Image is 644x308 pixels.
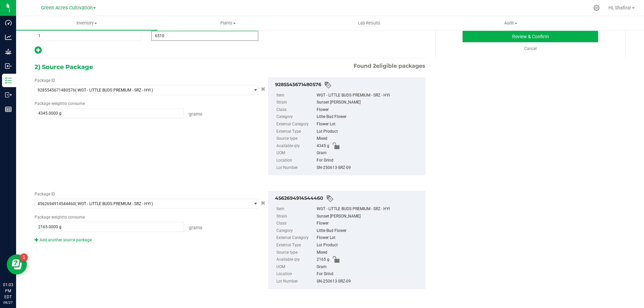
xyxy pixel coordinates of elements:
[354,62,425,70] span: Found eligible packages
[373,63,376,69] span: 2
[317,135,422,142] div: Mixed
[440,20,581,26] span: Audit
[317,99,422,106] div: Sunset [PERSON_NAME]
[259,198,267,208] button: Cancel button
[5,34,12,41] inline-svg: Analytics
[349,20,389,26] span: Lab Results
[317,205,422,213] div: WGT - LITTLE BUDS PREMIUM - SRZ - HYI
[317,157,422,164] div: For Grind
[35,62,93,72] span: 2) Source Package
[276,149,315,157] label: UOM
[276,142,315,150] label: Available qty
[276,164,315,172] label: Lot Number
[35,49,42,54] span: Add new output
[276,270,315,278] label: Location
[275,81,422,89] div: 9285545671480576
[317,227,422,235] div: Little Bud Flower
[276,113,315,121] label: Category
[35,215,85,220] span: Package to consume
[317,149,422,157] div: Gram
[275,195,422,203] div: 4562694914544460
[38,201,75,206] span: 4562694914544460
[317,142,329,150] span: 4345 g
[317,270,422,278] div: For Grind
[317,249,422,256] div: Mixed
[51,101,63,106] span: weight
[317,121,422,128] div: Flower Lot
[5,91,12,98] inline-svg: Outbound
[20,253,28,261] iframe: Resource center unread badge
[16,16,157,30] a: Inventory
[35,78,55,83] span: Package ID
[75,88,153,93] span: ( WGT - LITTLE BUDS PREMIUM - SRZ - HYI )
[51,215,63,220] span: weight
[5,19,12,26] inline-svg: Dashboard
[189,225,202,230] span: Grams
[35,109,183,118] input: 4345.0000 g
[276,106,315,114] label: Class
[276,135,315,142] label: Source type
[317,256,329,263] span: 2165 g
[276,263,315,271] label: UOM
[276,121,315,128] label: External Category
[3,300,13,305] p: 08/27
[317,128,422,135] div: Lot Product
[276,205,315,213] label: Item
[35,31,141,41] input: 1
[317,106,422,114] div: Flower
[317,164,422,172] div: SN-250613-SRZ-09
[317,242,422,249] div: Lot Product
[276,256,315,263] label: Available qty
[35,222,183,232] input: 2165.0000 g
[524,46,537,51] a: Cancel
[317,113,422,121] div: Little Bud Flower
[317,278,422,285] div: SN-250613-SRZ-09
[276,213,315,220] label: Strain
[276,278,315,285] label: Lot Number
[276,249,315,256] label: Source type
[276,227,315,235] label: Category
[250,199,258,208] span: select
[440,16,581,30] a: Audit
[158,20,298,26] span: Plants
[592,5,601,11] div: Manage settings
[276,128,315,135] label: External Type
[157,16,299,30] a: Plants
[317,92,422,99] div: WGT - LITTLE BUDS PREMIUM - SRZ - HYI
[16,20,157,26] span: Inventory
[5,77,12,84] inline-svg: Inventory
[5,48,12,55] inline-svg: Grow
[317,220,422,227] div: Flower
[276,92,315,99] label: Item
[3,282,13,300] p: 01:03 PM EDT
[5,106,12,113] inline-svg: Reports
[317,213,422,220] div: Sunset [PERSON_NAME]
[7,254,27,274] iframe: Resource center
[38,88,75,93] span: 9285545671480576
[276,220,315,227] label: Class
[35,192,55,196] span: Package ID
[608,5,631,10] span: Hi, Shafira!
[35,101,85,106] span: Package to consume
[276,234,315,242] label: External Category
[189,111,202,117] span: Grams
[463,31,598,42] button: Review & Confirm
[299,16,440,30] a: Lab Results
[5,63,12,69] inline-svg: Inbound
[317,234,422,242] div: Flower Lot
[317,263,422,271] div: Gram
[276,99,315,106] label: Strain
[35,238,92,242] a: Add another source package
[75,201,153,206] span: ( WGT - LITTLE BUDS PREMIUM - SRZ - HYI )
[276,242,315,249] label: External Type
[250,85,258,95] span: select
[276,157,315,164] label: Location
[41,5,93,11] span: Green Acres Cultivation
[259,84,267,94] button: Cancel button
